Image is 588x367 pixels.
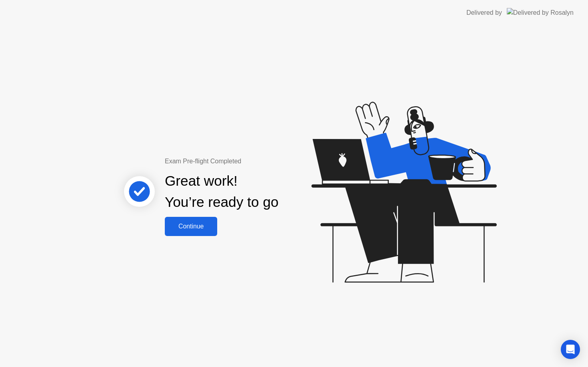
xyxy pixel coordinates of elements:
[561,340,580,359] div: Open Intercom Messenger
[165,171,278,213] div: Great work! You’re ready to go
[165,217,217,236] button: Continue
[507,8,574,17] img: Delivered by Rosalyn
[466,8,502,18] div: Delivered by
[165,157,330,166] div: Exam Pre-flight Completed
[167,223,215,230] div: Continue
